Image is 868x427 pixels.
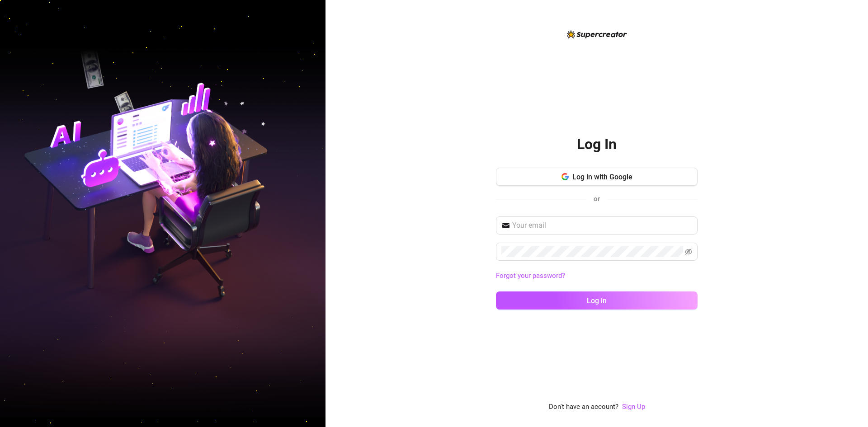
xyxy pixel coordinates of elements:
[567,30,627,38] img: logo-BBDzfeDw.svg
[496,291,698,310] button: Log in
[622,402,645,413] a: Sign Up
[587,296,607,305] span: Log in
[496,271,698,282] a: Forgot your password?
[496,168,698,186] button: Log in with Google
[512,220,692,231] input: Your email
[577,135,617,154] h2: Log In
[685,248,692,255] span: eye-invisible
[594,195,600,203] span: or
[496,272,565,280] a: Forgot your password?
[549,402,618,413] span: Don't have an account?
[622,403,645,411] a: Sign Up
[572,173,632,181] span: Log in with Google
